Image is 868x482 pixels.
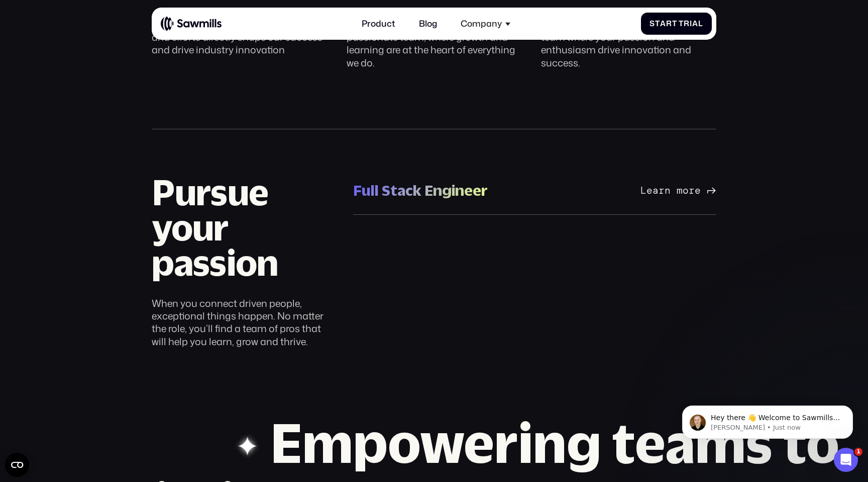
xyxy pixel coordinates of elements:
div: When you connect driven people, exceptional things happen. No matter the role, you’ll find a team... [152,297,334,348]
span: T [679,19,684,28]
div: Company [461,19,502,29]
span: a [692,19,698,28]
iframe: Intercom live chat [834,448,858,472]
span: i [690,19,692,28]
span: t [672,19,677,28]
div: Accelerate your career with our passionate team, where growth and learning are at the heart of ev... [347,18,521,69]
div: Embrace work that inspires you. Join a team where your passion and enthusiasm drive innovation an... [541,18,716,69]
a: Full Stack EngineerLearn more [353,166,716,215]
span: r [666,19,672,28]
a: Blog [412,12,444,36]
button: Open CMP widget [5,453,29,477]
a: StartTrial [641,13,712,35]
div: Be part of a team where your ideas and efforts directly shape our success and drive industry inno... [152,18,327,56]
div: Company [454,12,517,36]
span: l [698,19,703,28]
h2: Pursue your passion [152,175,334,280]
span: t [655,19,660,28]
iframe: Intercom notifications message [667,384,868,455]
div: Learn more [640,185,701,196]
span: S [649,19,655,28]
div: Full Stack Engineer [353,181,488,200]
span: 1 [854,448,862,456]
span: a [660,19,666,28]
span: r [684,19,690,28]
a: Product [355,12,401,36]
